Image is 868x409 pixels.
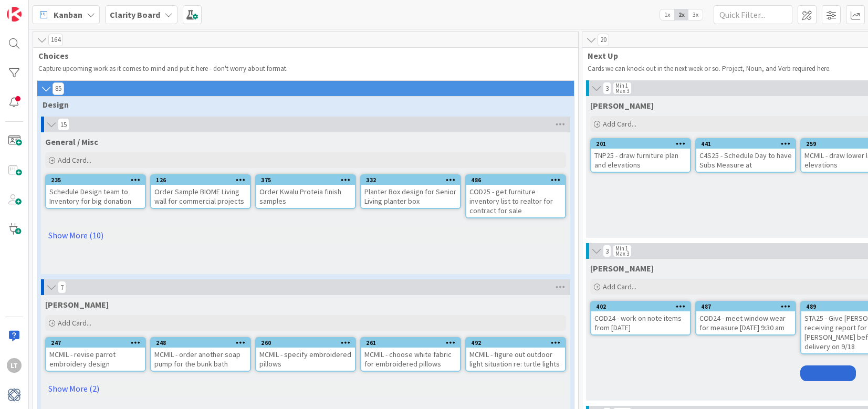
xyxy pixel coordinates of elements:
[590,301,691,335] a: 402COD24 - work on note items from [DATE]
[688,9,703,20] span: 3x
[596,140,690,148] div: 201
[360,337,461,372] a: 261MCMIL - choose white fabric for embroidered pillows
[7,358,22,373] div: LT
[58,281,66,293] span: 7
[596,303,690,310] div: 402
[701,303,795,310] div: 487
[361,338,460,348] div: 261
[466,175,565,217] div: 486COD25 - get furniture inventory list to realtor for contract for sale
[603,245,611,257] span: 3
[366,339,460,347] div: 261
[256,348,355,371] div: MCMIL - specify embroidered pillows
[51,176,145,184] div: 235
[7,387,22,402] img: avatar
[674,9,688,20] span: 2x
[615,251,629,256] div: Max 3
[591,302,690,334] div: 402COD24 - work on note items from [DATE]
[360,174,461,209] a: 332Planter Box design for Senior Living planter box
[361,348,460,371] div: MCMIL - choose white fabric for embroidered pillows
[696,302,795,311] div: 487
[598,34,609,46] span: 20
[591,139,690,172] div: 201TNP25 - draw furniture plan and elevations
[591,302,690,311] div: 402
[696,139,795,149] div: 441
[660,9,674,20] span: 1x
[615,88,629,93] div: Max 3
[46,175,145,208] div: 235Schedule Design team to Inventory for big donation
[151,348,250,371] div: MCMIL - order another soap pump for the bunk bath
[151,175,250,185] div: 126
[54,8,82,21] span: Kanban
[38,50,565,61] span: Choices
[696,302,795,334] div: 487COD24 - meet window wear for measure [DATE] 9:30 am
[151,338,250,371] div: 248MCMIL - order another soap pump for the bunk bath
[603,82,611,95] span: 3
[46,338,145,371] div: 247MCMIL - revise parrot embroidery design
[156,176,250,184] div: 126
[695,301,796,335] a: 487COD24 - meet window wear for measure [DATE] 9:30 am
[466,348,565,371] div: MCMIL - figure out outdoor light situation re: turtle lights
[58,118,69,131] span: 15
[58,318,91,328] span: Add Card...
[591,311,690,334] div: COD24 - work on note items from [DATE]
[45,337,146,372] a: 247MCMIL - revise parrot embroidery design
[471,176,565,184] div: 486
[590,263,654,274] span: Lisa T.
[696,149,795,172] div: C4S25 - Schedule Day to have Subs Measure at
[590,100,654,111] span: Gina
[361,185,460,208] div: Planter Box design for Senior Living planter box
[43,99,561,110] span: Design
[151,338,250,348] div: 248
[366,176,460,184] div: 332
[46,338,145,348] div: 247
[150,174,251,209] a: 126Order Sample BIOME Living wall for commercial projects
[58,155,91,165] span: Add Card...
[7,7,22,22] img: Visit kanbanzone.com
[255,337,356,372] a: 260MCMIL - specify embroidered pillows
[156,339,250,347] div: 248
[471,339,565,347] div: 492
[51,339,145,347] div: 247
[590,138,691,173] a: 201TNP25 - draw furniture plan and elevations
[256,185,355,208] div: Order Kwalu Proteia finish samples
[466,175,565,185] div: 486
[615,246,628,251] div: Min 1
[695,138,796,173] a: 441C4S25 - Schedule Day to have Subs Measure at
[714,5,792,24] input: Quick Filter...
[615,83,628,88] div: Min 1
[110,9,160,20] b: Clarity Board
[45,137,98,147] span: General / Misc
[465,174,566,218] a: 486COD25 - get furniture inventory list to realtor for contract for sale
[466,338,565,348] div: 492
[361,175,460,185] div: 332
[361,338,460,371] div: 261MCMIL - choose white fabric for embroidered pillows
[45,174,146,209] a: 235Schedule Design team to Inventory for big donation
[45,380,566,397] a: Show More (2)
[256,338,355,348] div: 260
[466,185,565,217] div: COD25 - get furniture inventory list to realtor for contract for sale
[696,311,795,334] div: COD24 - meet window wear for measure [DATE] 9:30 am
[48,34,63,46] span: 164
[591,139,690,149] div: 201
[591,149,690,172] div: TNP25 - draw furniture plan and elevations
[255,174,356,209] a: 375Order Kwalu Proteia finish samples
[603,119,636,129] span: Add Card...
[151,185,250,208] div: Order Sample BIOME Living wall for commercial projects
[261,339,355,347] div: 260
[38,65,573,73] p: Capture upcoming work as it comes to mind and put it here - don't worry about format.
[603,282,636,291] span: Add Card...
[261,176,355,184] div: 375
[45,227,566,244] a: Show More (10)
[53,82,64,95] span: 85
[256,175,355,185] div: 375
[701,140,795,148] div: 441
[256,338,355,371] div: 260MCMIL - specify embroidered pillows
[45,299,109,310] span: MCMIL McMillon
[256,175,355,208] div: 375Order Kwalu Proteia finish samples
[46,185,145,208] div: Schedule Design team to Inventory for big donation
[150,337,251,372] a: 248MCMIL - order another soap pump for the bunk bath
[466,338,565,371] div: 492MCMIL - figure out outdoor light situation re: turtle lights
[361,175,460,208] div: 332Planter Box design for Senior Living planter box
[151,175,250,208] div: 126Order Sample BIOME Living wall for commercial projects
[46,348,145,371] div: MCMIL - revise parrot embroidery design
